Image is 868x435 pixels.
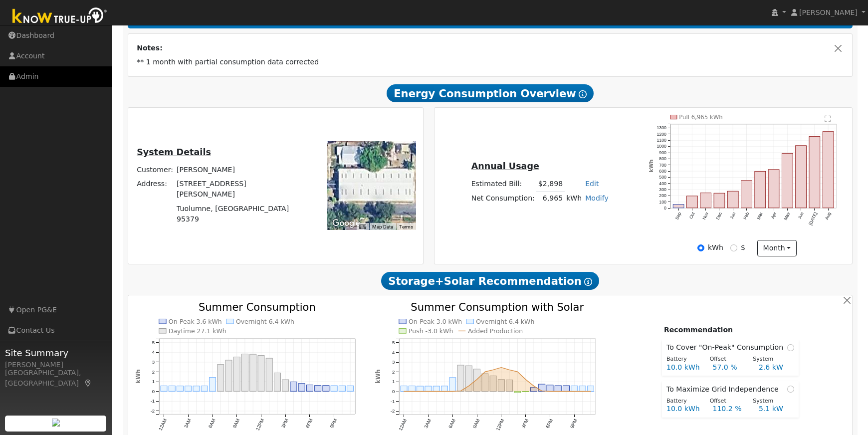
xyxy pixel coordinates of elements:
[217,365,224,392] rect: onclick=""
[757,240,797,257] button: month
[584,278,592,286] i: Show Help
[525,379,527,381] circle: onclick=""
[460,390,462,392] circle: onclick=""
[659,200,667,205] text: 100
[673,205,684,208] rect: onclick=""
[152,369,155,375] text: 2
[484,371,486,373] circle: onclick=""
[225,360,232,391] rect: onclick=""
[555,386,561,392] rect: onclick=""
[266,358,272,391] rect: onclick=""
[565,191,584,206] td: kWh
[666,342,787,353] span: To Cover "On-Peak" Consumption
[748,397,791,406] div: System
[707,404,753,414] div: 110.2 %
[419,391,421,393] circle: onclick=""
[657,138,667,143] text: 1100
[233,357,240,392] rect: onclick=""
[274,373,280,392] rect: onclick=""
[52,419,60,427] img: retrieve
[661,404,707,414] div: 10.0 kWh
[469,191,536,206] td: Net Consumption:
[495,418,505,432] text: 12PM
[449,378,456,392] rect: onclick=""
[84,379,93,387] a: Map
[329,418,338,429] text: 9PM
[565,391,567,393] circle: onclick=""
[387,84,593,102] span: Energy Consumption Overview
[443,391,445,393] circle: onclick=""
[411,391,413,393] circle: onclick=""
[704,397,748,406] div: Offset
[468,327,523,335] text: Added Production
[536,177,564,191] td: $2,898
[522,392,529,392] rect: onclick=""
[457,365,464,392] rect: onclick=""
[447,418,456,429] text: 6AM
[729,212,737,220] text: Jan
[152,340,155,345] text: 5
[183,418,192,429] text: 3AM
[199,301,316,313] text: Summer Consumption
[517,371,519,373] circle: onclick=""
[401,386,407,392] rect: onclick=""
[428,391,430,393] circle: onclick=""
[411,301,584,313] text: Summer Consumption with Solar
[236,318,294,325] text: Overnight 6.4 kWh
[409,386,416,392] rect: onclick=""
[531,388,537,392] rect: onclick=""
[330,217,363,230] img: Google
[423,418,432,429] text: 3AM
[152,389,155,394] text: 0
[753,362,799,373] div: 2.6 kW
[728,192,739,209] rect: onclick=""
[748,355,791,364] div: System
[403,391,405,393] circle: onclick=""
[679,114,723,121] text: Pull 6,965 kWh
[207,418,216,429] text: 6AM
[579,386,586,392] rect: onclick=""
[797,212,805,220] text: Jun
[659,157,667,162] text: 800
[824,212,832,220] text: Aug
[398,418,408,432] text: 12AM
[579,90,587,98] i: Show Help
[659,163,667,168] text: 700
[433,386,439,392] rect: onclick=""
[648,160,654,173] text: kWh
[704,355,748,364] div: Offset
[137,44,163,52] strong: Notes:
[359,223,366,230] button: Keyboard shortcuts
[783,212,791,221] text: May
[664,326,733,334] u: Recommendation
[659,175,667,180] text: 500
[392,350,395,355] text: 4
[833,43,844,53] button: Close
[770,212,778,220] text: Apr
[134,369,141,383] text: kWh
[533,385,535,387] circle: onclick=""
[175,202,295,226] td: Tuolumne, [GEOGRAPHIC_DATA] 95379
[474,369,480,392] rect: onclick=""
[330,217,363,230] a: Open this area in Google Maps (opens a new window)
[823,132,834,208] rect: onclick=""
[659,187,667,192] text: 300
[258,356,264,392] rect: onclick=""
[392,389,395,394] text: 0
[5,368,107,389] div: [GEOGRAPHIC_DATA], [GEOGRAPHIC_DATA]
[339,386,345,392] rect: onclick=""
[417,386,424,392] rect: onclick=""
[315,386,321,392] rect: onclick=""
[541,390,543,392] circle: onclick=""
[392,369,395,375] text: 2
[590,391,592,393] circle: onclick=""
[661,362,707,373] div: 10.0 kWh
[498,380,504,392] rect: onclick=""
[441,386,448,392] rect: onclick=""
[659,150,667,155] text: 900
[508,369,510,371] circle: onclick=""
[688,212,696,220] text: Oct
[209,378,216,392] rect: onclick=""
[756,212,764,220] text: Mar
[741,181,752,208] rect: onclick=""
